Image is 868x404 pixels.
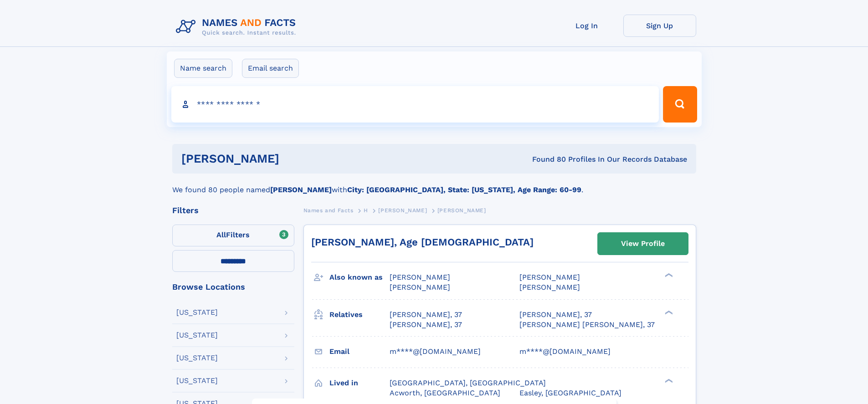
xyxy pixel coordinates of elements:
[390,283,450,291] span: [PERSON_NAME]
[406,154,687,164] div: Found 80 Profiles In Our Records Database
[364,205,368,216] a: H
[176,332,218,339] div: [US_STATE]
[181,153,406,164] h1: [PERSON_NAME]
[390,310,462,320] a: [PERSON_NAME], 37
[329,375,390,391] h3: Lived in
[663,309,673,315] div: ❯
[172,174,696,195] div: We found 80 people named with .
[172,225,294,246] label: Filters
[242,59,299,78] label: Email search
[329,307,390,322] h3: Relatives
[519,310,592,320] a: [PERSON_NAME], 37
[663,272,673,278] div: ❯
[176,354,218,362] div: [US_STATE]
[329,344,390,359] h3: Email
[390,273,450,281] span: [PERSON_NAME]
[378,205,427,216] a: [PERSON_NAME]
[378,207,427,214] span: [PERSON_NAME]
[347,185,581,194] b: City: [GEOGRAPHIC_DATA], State: [US_STATE], Age Range: 60-99
[519,389,621,397] span: Easley, [GEOGRAPHIC_DATA]
[176,309,218,316] div: [US_STATE]
[172,206,294,215] div: Filters
[311,236,534,248] a: [PERSON_NAME], Age [DEMOGRAPHIC_DATA]
[174,59,232,78] label: Name search
[519,273,580,281] span: [PERSON_NAME]
[171,86,659,123] input: search input
[303,205,354,216] a: Names and Facts
[390,389,500,397] span: Acworth, [GEOGRAPHIC_DATA]
[519,283,580,291] span: [PERSON_NAME]
[390,378,546,387] span: [GEOGRAPHIC_DATA], [GEOGRAPHIC_DATA]
[364,207,368,214] span: H
[519,320,655,330] a: [PERSON_NAME] [PERSON_NAME], 37
[437,207,486,214] span: [PERSON_NAME]
[663,378,673,384] div: ❯
[270,185,332,194] b: [PERSON_NAME]
[621,233,665,254] div: View Profile
[390,320,462,330] a: [PERSON_NAME], 37
[550,15,623,37] a: Log In
[176,377,218,384] div: [US_STATE]
[663,86,697,123] button: Search Button
[598,233,688,255] a: View Profile
[172,283,294,291] div: Browse Locations
[216,230,226,239] span: All
[623,15,696,37] a: Sign Up
[329,270,390,285] h3: Also known as
[172,15,303,39] img: Logo Names and Facts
